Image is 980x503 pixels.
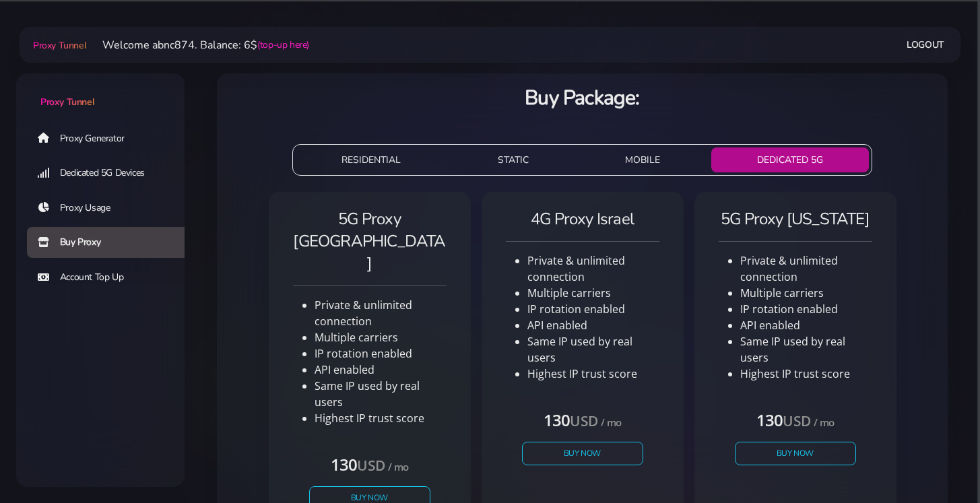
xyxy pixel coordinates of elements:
[228,84,937,112] h3: Buy Package:
[30,34,86,56] a: Proxy Tunnel
[27,123,195,154] a: Proxy Generator
[783,411,810,430] small: USD
[735,442,856,465] button: Buy Now
[315,329,447,345] li: Multiple carriers
[27,227,195,258] a: Buy Proxy
[740,285,872,301] li: Multiple carriers
[711,147,869,172] button: DEDICATED 5G
[740,301,872,317] li: IP rotation enabled
[719,208,872,230] h4: 5G Proxy [US_STATE]
[315,362,447,378] li: API enabled
[296,147,447,172] button: RESIDENTIAL
[740,366,872,382] li: Highest IP trust score
[452,147,575,172] button: STATIC
[27,262,195,293] a: Account Top Up
[27,193,195,224] a: Proxy Usage
[506,208,659,230] h4: 4G Proxy Israel
[527,366,659,382] li: Highest IP trust score
[527,285,659,301] li: Multiple carriers
[527,317,659,333] li: API enabled
[570,411,597,430] small: USD
[814,415,834,429] small: / mo
[309,453,430,475] h4: 130
[735,409,856,431] h4: 130
[315,297,447,329] li: Private & unlimited connection
[40,96,94,108] span: Proxy Tunnel
[522,442,643,465] button: Buy Now
[527,253,659,285] li: Private & unlimited connection
[740,333,872,366] li: Same IP used by real users
[527,333,659,366] li: Same IP used by real users
[388,460,408,473] small: / mo
[16,73,185,109] a: Proxy Tunnel
[33,39,86,52] span: Proxy Tunnel
[522,409,643,431] h4: 130
[86,37,309,53] li: Welcome abnc874. Balance: 6$
[907,32,944,57] a: Logout
[357,456,385,475] small: USD
[257,38,309,52] a: (top-up here)
[315,378,447,410] li: Same IP used by real users
[580,147,707,172] button: MOBILE
[315,345,447,362] li: IP rotation enabled
[915,438,963,486] iframe: Webchat Widget
[293,208,447,275] h4: 5G Proxy [GEOGRAPHIC_DATA]
[27,158,195,189] a: Dedicated 5G Devices
[601,415,621,429] small: / mo
[740,253,872,285] li: Private & unlimited connection
[740,317,872,333] li: API enabled
[527,301,659,317] li: IP rotation enabled
[315,410,447,426] li: Highest IP trust score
